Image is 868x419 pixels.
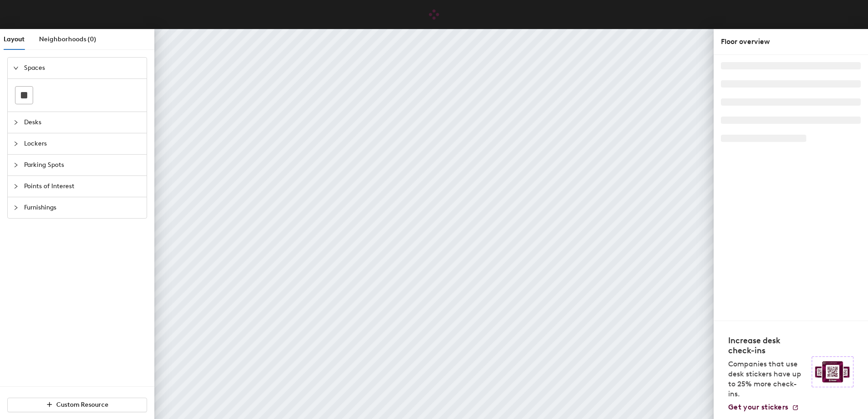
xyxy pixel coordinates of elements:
span: collapsed [13,205,19,210]
span: expanded [13,65,19,71]
span: collapsed [13,120,19,125]
a: Get your stickers [728,403,799,412]
span: Layout [4,35,25,43]
span: collapsed [13,184,19,189]
p: Companies that use desk stickers have up to 25% more check-ins. [728,359,806,399]
span: Furnishings [24,197,141,218]
span: Custom Resource [56,401,108,409]
div: Floor overview [721,36,861,47]
span: Lockers [24,133,141,154]
img: Sticker logo [812,356,853,387]
span: Spaces [24,58,141,78]
span: collapsed [13,162,19,168]
span: Get your stickers [728,403,788,411]
span: Desks [24,112,141,133]
button: Custom Resource [7,398,147,412]
h4: Increase desk check-ins [728,336,806,356]
span: Points of Interest [24,176,141,197]
span: Parking Spots [24,155,141,175]
span: collapsed [13,141,19,146]
span: Neighborhoods (0) [39,35,96,43]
